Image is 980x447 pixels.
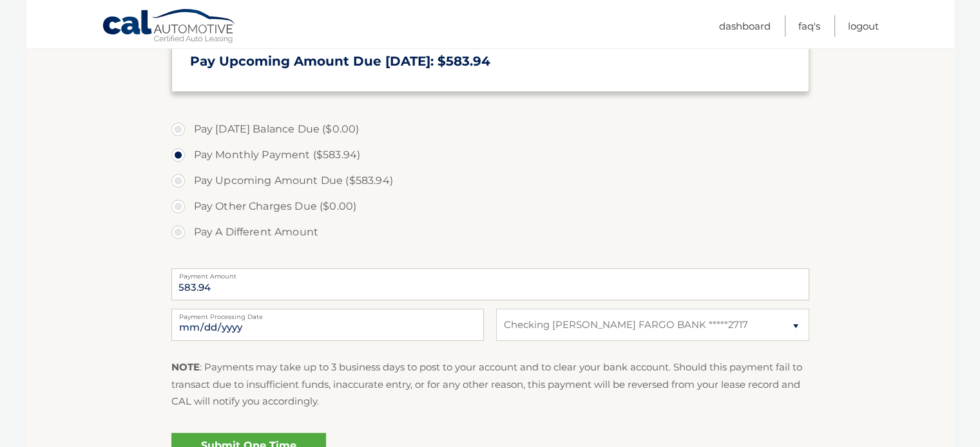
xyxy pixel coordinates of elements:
input: Payment Date [171,309,484,341]
a: Cal Automotive [102,8,237,46]
label: Pay [DATE] Balance Due ($0.00) [171,116,809,142]
label: Pay A Different Amount [171,219,809,245]
label: Pay Upcoming Amount Due ($583.94) [171,168,809,194]
label: Payment Amount [171,268,809,278]
label: Payment Processing Date [171,309,484,319]
a: Logout [848,15,879,37]
p: : Payments may take up to 3 business days to post to your account and to clear your bank account.... [171,359,809,410]
a: FAQ's [798,15,820,37]
strong: NOTE [171,361,200,373]
input: Payment Amount [171,268,809,300]
h3: Pay Upcoming Amount Due [DATE]: $583.94 [190,53,791,69]
label: Pay Monthly Payment ($583.94) [171,142,809,168]
label: Pay Other Charges Due ($0.00) [171,194,809,219]
a: Dashboard [719,15,771,37]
